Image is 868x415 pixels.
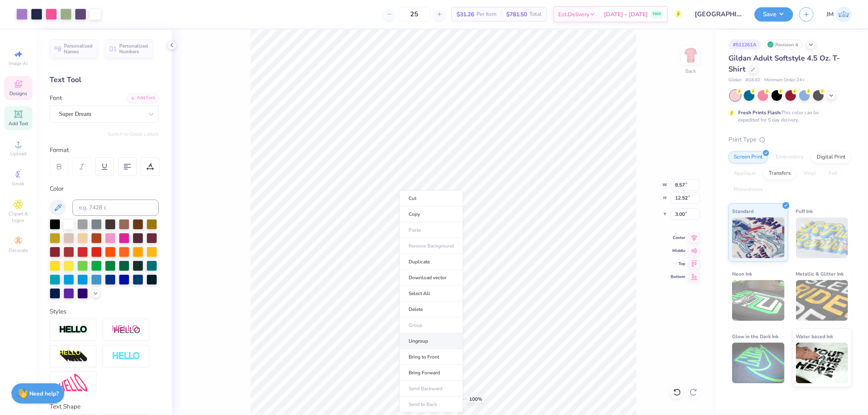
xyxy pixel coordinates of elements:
span: Minimum Order: 24 + [764,77,805,84]
span: Gildan [728,77,741,84]
span: $781.50 [506,10,527,19]
img: Puff Ink [796,217,848,258]
img: 3d Illusion [59,350,87,363]
div: Embroidery [770,151,809,163]
div: Screen Print [728,151,768,163]
li: Bring to Front [399,349,463,365]
input: – – [398,7,430,22]
img: Glow in the Dark Ink [732,343,785,383]
span: Personalized Names [64,43,93,54]
div: Back [685,67,696,75]
span: Middle [671,248,685,254]
div: Text Tool [50,74,159,85]
a: JM [826,7,852,22]
span: Per Item [477,10,496,19]
span: 100 % [469,395,482,403]
img: Free Distort [59,374,87,391]
span: Personalized Numbers [119,43,148,54]
div: Add Font [127,93,159,103]
label: Font [50,93,62,103]
input: Untitled Design [689,6,748,22]
button: Switch to Greek Letters [108,131,159,137]
div: Digital Print [811,151,851,163]
div: Applique [728,167,761,180]
li: Cut [399,190,463,206]
li: Bring Forward [399,365,463,381]
span: Bottom [671,274,685,280]
div: Styles [50,307,159,316]
strong: Need help? [30,390,59,398]
input: e.g. 7428 c [72,200,159,216]
span: Image AI [9,60,28,67]
span: Glow in the Dark Ink [732,332,778,341]
strong: Fresh Prints Flash: [738,109,781,116]
span: Gildan Adult Softstyle 4.5 Oz. T-Shirt [728,53,840,74]
span: Greek [12,180,25,187]
span: Neon Ink [732,269,752,278]
span: $31.26 [457,10,474,19]
span: Metallic & Glitter Ink [796,269,844,278]
div: Vinyl [798,167,821,180]
span: Total [529,10,542,19]
img: Back [682,47,699,63]
div: Revision 4 [765,39,802,50]
div: Format [50,146,160,155]
span: [DATE] - [DATE] [604,10,648,19]
img: Water based Ink [796,343,848,383]
span: # G640 [746,77,760,84]
li: Delete [399,302,463,317]
li: Select All [399,286,463,302]
span: Puff Ink [796,207,813,215]
span: Water based Ink [796,332,833,341]
div: # 511261A [728,39,761,50]
li: Ungroup [399,333,463,349]
li: Copy [399,206,463,222]
span: Center [671,235,685,241]
span: Add Text [9,120,28,127]
div: Foil [824,167,843,180]
img: Stroke [59,325,87,335]
img: Joshua Macky Gaerlan [836,7,852,22]
img: Shadow [112,325,140,335]
img: Metallic & Glitter Ink [796,280,848,321]
span: Est. Delivery [558,10,589,19]
img: Neon Ink [732,280,785,321]
span: Top [671,261,685,267]
span: Clipart & logos [4,211,33,224]
span: Standard [732,207,754,215]
span: Upload [10,150,26,157]
div: Text Shape [50,402,159,411]
div: Rhinestones [728,184,768,196]
img: Standard [732,217,785,258]
div: Transfers [763,167,796,180]
span: FREE [653,11,661,17]
li: Download vector [399,270,463,286]
span: Designs [9,90,27,97]
li: Duplicate [399,254,463,270]
span: JM [826,10,834,19]
button: Save [754,7,793,22]
div: This color can be expedited for 5 day delivery. [738,109,838,124]
div: Color [50,184,159,193]
img: Negative Space [112,352,140,361]
div: Print Type [728,135,852,144]
span: Decorate [9,247,28,254]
